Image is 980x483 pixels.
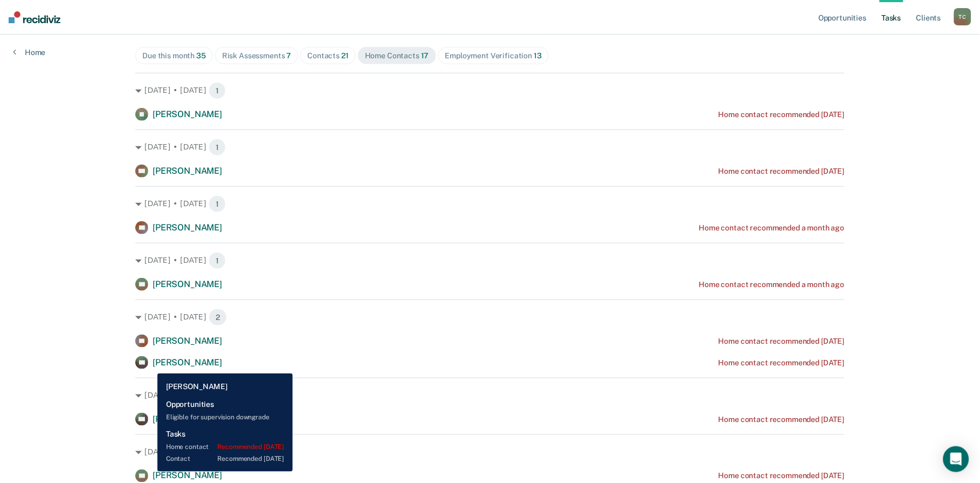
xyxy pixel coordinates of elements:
span: [PERSON_NAME] [153,357,222,368]
div: Open Intercom Messenger [943,446,969,472]
div: Home Contacts [365,51,429,60]
div: Due this month [142,51,206,60]
div: Risk Assessments [222,51,292,60]
span: [PERSON_NAME] [153,336,222,346]
div: Home contact recommended [DATE] [719,415,845,424]
div: [DATE] • [DATE] 1 [135,444,845,461]
div: Home contact recommended a month ago [699,280,845,289]
span: [PERSON_NAME] [153,471,222,481]
div: Home contact recommended [DATE] [719,472,845,481]
span: 17 [421,51,429,60]
div: [DATE] • [DATE] 1 [135,387,845,404]
div: Home contact recommended [DATE] [719,337,845,346]
span: [PERSON_NAME] [153,166,222,176]
span: [PERSON_NAME] [153,109,222,119]
span: [PERSON_NAME] [153,222,222,233]
img: Recidiviz [9,11,60,23]
span: 7 [287,51,292,60]
div: [DATE] • [DATE] 2 [135,309,845,326]
button: TC [954,8,971,25]
div: T C [954,8,971,25]
span: 1 [209,139,226,156]
span: 35 [196,51,206,60]
div: Home contact recommended a month ago [699,223,845,233]
span: 1 [209,195,226,213]
span: 21 [341,51,349,60]
div: Home contact recommended [DATE] [719,110,845,119]
div: Employment Verification [445,51,542,60]
div: Contacts [307,51,349,60]
a: Home [13,47,45,57]
span: 2 [209,309,227,326]
div: [DATE] • [DATE] 1 [135,139,845,156]
div: [DATE] • [DATE] 1 [135,252,845,269]
span: 1 [209,82,226,99]
span: [PERSON_NAME] [153,414,222,424]
div: Home contact recommended [DATE] [719,167,845,176]
div: Home contact recommended [DATE] [719,358,845,368]
span: 1 [209,252,226,269]
span: 13 [534,51,542,60]
span: 1 [209,444,226,461]
span: [PERSON_NAME] [153,279,222,289]
div: [DATE] • [DATE] 1 [135,82,845,99]
span: 1 [209,387,226,404]
div: [DATE] • [DATE] 1 [135,195,845,213]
